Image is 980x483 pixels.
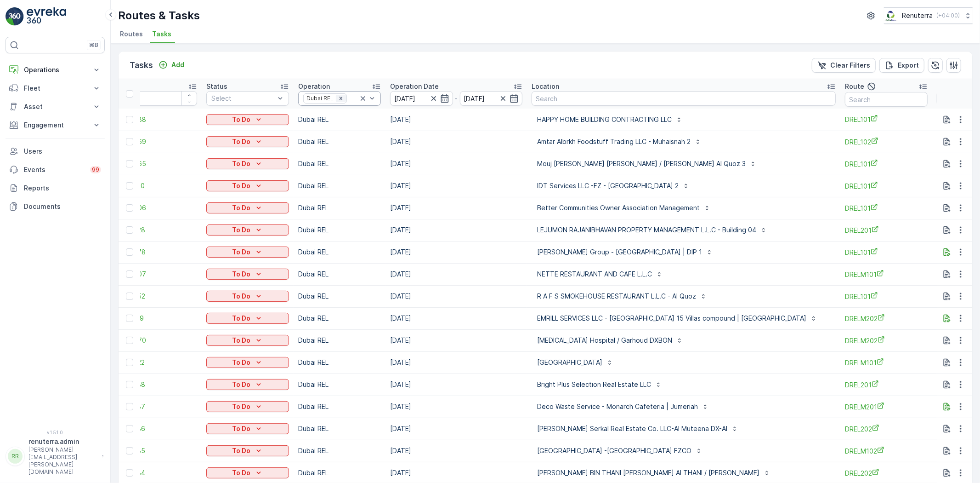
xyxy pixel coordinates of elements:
[6,142,105,161] a: Users
[114,358,197,367] a: 21893522
[532,91,836,106] input: Search
[902,11,933,20] p: Renuterra
[114,181,197,190] a: 21993910
[532,201,716,215] button: Better Communities Owner Association Management
[126,337,133,344] div: Toggle Row Selected
[92,166,99,173] p: 99
[206,247,289,258] button: To Do
[884,7,973,24] button: Renuterra(+04:00)
[830,61,870,70] p: Clear Filters
[298,446,381,455] p: Dubai REL
[6,161,105,179] a: Events99
[845,270,928,279] a: DRELM101
[232,446,250,455] p: To Do
[114,402,197,411] a: 21871787
[537,292,696,301] p: R A F S SMOKEHOUSE RESTAURANT L.L.C - Al Quoz
[24,121,86,130] p: Engagement
[126,315,133,322] div: Toggle Row Selected
[24,65,86,75] p: Operations
[298,181,381,190] p: Dubai REL
[130,59,153,72] p: Tasks
[845,115,928,124] span: DREL101
[232,314,250,323] p: To Do
[532,377,668,392] button: Bright Plus Selection Real Estate LLC
[114,203,197,213] a: 21990806
[845,314,928,323] span: DRELM202
[845,424,928,434] a: DREL202
[845,137,928,147] a: DREL102
[385,131,527,153] td: [DATE]
[120,29,143,39] span: Routes
[537,446,691,455] p: [GEOGRAPHIC_DATA] -[GEOGRAPHIC_DATA] FZCO
[845,358,928,368] a: DRELM101
[126,116,133,123] div: Toggle Row Selected
[206,445,289,456] button: To Do
[206,357,289,368] button: To Do
[114,424,197,433] a: 21871786
[845,159,928,169] span: DREL101
[206,224,289,236] button: To Do
[385,153,527,175] td: [DATE]
[845,336,928,345] a: DRELM202
[126,425,133,432] div: Toggle Row Selected
[232,247,250,257] p: To Do
[126,381,133,388] div: Toggle Row Selected
[532,289,713,304] button: R A F S SMOKEHOUSE RESTAURANT L.L.C - Al Quoz
[532,311,823,326] button: EMRILL SERVICES LLC - [GEOGRAPHIC_DATA] 15 Villas compound | [GEOGRAPHIC_DATA]
[537,159,746,168] p: Mouj [PERSON_NAME] [PERSON_NAME] / [PERSON_NAME] Al Quoz 3
[114,336,197,345] a: 21908070
[171,60,184,69] p: Add
[385,396,527,418] td: [DATE]
[206,313,289,324] button: To Do
[126,403,133,410] div: Toggle Row Selected
[232,402,250,411] p: To Do
[126,248,133,256] div: Toggle Row Selected
[845,181,928,191] span: DREL101
[532,178,695,193] button: IDT Services LLC -FZ - [GEOGRAPHIC_DATA] 2
[298,115,381,124] p: Dubai REL
[298,424,381,433] p: Dubai REL
[114,468,197,477] a: 21871784
[532,399,714,414] button: Deco Waste Service - Monarch Cafeteria | Jumeriah
[114,159,197,168] span: 21994665
[845,225,928,235] a: DREL201
[298,82,330,91] p: Operation
[8,449,23,464] div: RR
[206,291,289,302] button: To Do
[114,137,197,146] span: 21994669
[126,270,133,278] div: Toggle Row Selected
[232,336,250,345] p: To Do
[537,225,756,235] p: LEJUMON RAJANIBHAVAN PROPERTY MANAGEMENT L.L.C - Building 04
[385,285,527,307] td: [DATE]
[537,181,679,190] p: IDT Services LLC -FZ - [GEOGRAPHIC_DATA] 2
[232,159,250,168] p: To Do
[232,225,250,235] p: To Do
[232,424,250,433] p: To Do
[206,180,289,191] button: To Do
[6,79,105,98] button: Fleet
[206,269,289,280] button: To Do
[537,270,652,279] p: NETTE RESTAURANT AND CAFE L.L.C
[24,102,86,111] p: Asset
[232,270,250,279] p: To Do
[537,115,672,124] p: HAPPY HOME BUILDING CONTRACTING LLC
[385,374,527,396] td: [DATE]
[114,292,197,301] span: 21925452
[532,466,776,480] button: [PERSON_NAME] BIN THANI [PERSON_NAME] Al THANI / [PERSON_NAME]
[206,202,289,213] button: To Do
[845,380,928,390] span: DREL201
[845,468,928,478] span: DREL202
[126,359,133,366] div: Toggle Row Selected
[24,84,86,93] p: Fleet
[845,247,928,257] span: DREL101
[532,267,668,282] button: NETTE RESTAURANT AND CAFE L.L.C
[845,92,928,107] input: Search
[385,418,527,440] td: [DATE]
[206,401,289,412] button: To Do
